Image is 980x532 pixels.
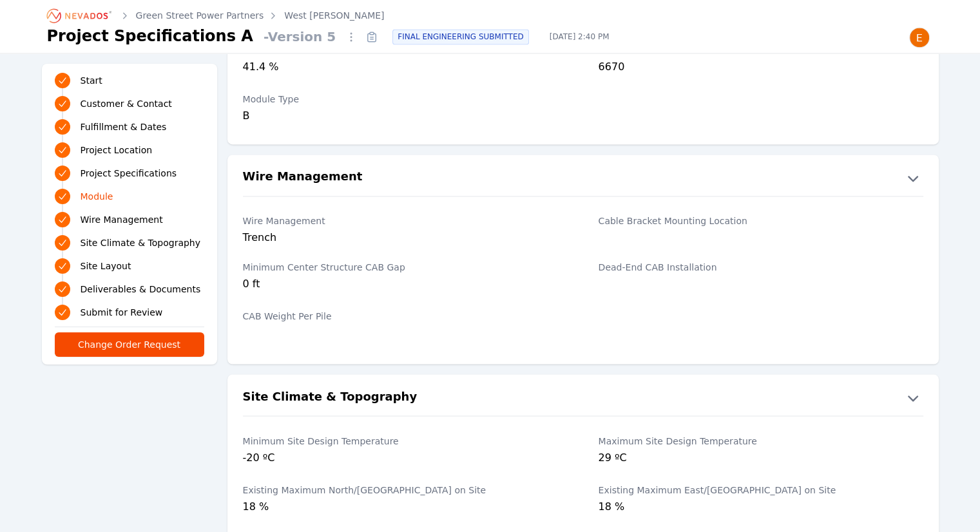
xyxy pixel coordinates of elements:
[243,499,568,517] div: 18 %
[539,32,620,42] span: [DATE] 2:40 PM
[284,9,384,22] a: West [PERSON_NAME]
[243,167,363,188] h2: Wire Management
[599,59,923,77] div: 6670
[243,276,568,294] div: 0 ft
[81,167,177,180] span: Project Specifications
[243,214,568,227] label: Wire Management
[81,236,200,249] span: Site Climate & Topography
[243,93,568,106] label: Module Type
[81,306,163,319] span: Submit for Review
[599,499,923,517] div: 18 %
[243,310,568,323] label: CAB Weight Per Pile
[81,144,153,157] span: Project Location
[909,27,930,48] img: Emily Walker
[136,9,264,22] a: Green Street Power Partners
[599,450,923,468] div: 29 ºC
[227,387,939,408] button: Site Climate & Topography
[243,108,568,124] div: B
[243,59,568,77] div: 41.4 %
[81,213,163,226] span: Wire Management
[81,120,167,133] span: Fulfillment & Dates
[599,483,923,496] label: Existing Maximum East/[GEOGRAPHIC_DATA] on Site
[227,167,939,188] button: Wire Management
[243,450,568,468] div: -20 ºC
[243,483,568,496] label: Existing Maximum North/[GEOGRAPHIC_DATA] on Site
[81,260,131,272] span: Site Layout
[243,230,568,245] div: Trench
[47,26,253,46] h1: Project Specifications A
[599,261,923,274] label: Dead-End CAB Installation
[81,97,172,110] span: Customer & Contact
[47,5,385,26] nav: Breadcrumb
[81,74,102,87] span: Start
[243,261,568,274] label: Minimum Center Structure CAB Gap
[243,434,568,447] label: Minimum Site Design Temperature
[599,434,923,447] label: Maximum Site Design Temperature
[55,71,204,321] nav: Progress
[81,283,201,296] span: Deliverables & Documents
[392,29,528,44] div: FINAL ENGINEERING SUBMITTED
[55,332,204,357] button: Change Order Request
[599,214,923,227] label: Cable Bracket Mounting Location
[81,190,113,203] span: Module
[258,28,341,46] span: - Version 5
[243,387,418,408] h2: Site Climate & Topography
